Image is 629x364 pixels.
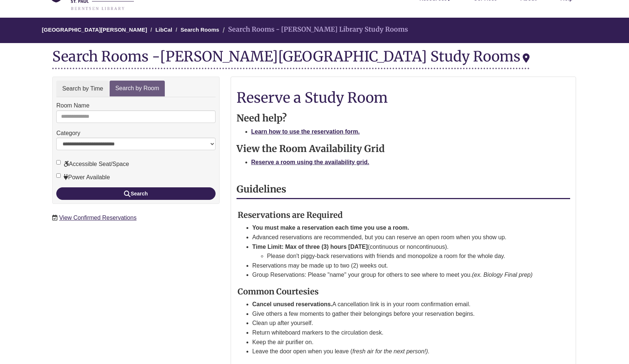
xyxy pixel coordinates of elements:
label: Room Name [56,101,89,110]
button: Search [56,187,216,200]
a: Search by Room [110,81,164,96]
strong: Time Limit: Max of three (3) hours [DATE] [252,244,368,250]
strong: Common Courtesies [238,286,319,297]
a: View Confirmed Reservations [59,215,136,221]
li: Return whiteboard markers to the circulation desk. [252,328,552,338]
div: [PERSON_NAME][GEOGRAPHIC_DATA] Study Rooms [160,47,530,65]
a: Search by Time [56,81,109,97]
a: Search Rooms [181,26,219,33]
label: Accessible Seat/Space [56,159,129,169]
a: LibCal [155,26,172,33]
li: Advanced reservations are recommended, but you can reserve an open room when you show up. [252,233,552,242]
strong: View the Room Availability Grid [237,143,385,155]
label: Power Available [56,173,110,182]
li: Reservations may be made up to two (2) weeks out. [252,261,552,271]
li: Search Rooms - [PERSON_NAME] Library Study Rooms [221,24,408,35]
a: [GEOGRAPHIC_DATA][PERSON_NAME] [42,26,147,33]
h1: Reserve a Study Room [237,90,570,105]
strong: Need help? [237,112,287,124]
em: fresh air for the next person!). [352,348,430,354]
input: Power Available [56,173,61,178]
li: A cancellation link is in your room confirmation email. [252,300,552,309]
strong: Guidelines [237,183,286,195]
li: Clean up after yourself. [252,318,552,328]
a: Reserve a room using the availability grid. [251,159,369,165]
li: (continuous or noncontinuous). [252,242,552,261]
label: Category [56,128,80,138]
input: Accessible Seat/Space [56,160,61,165]
div: Search Rooms - [52,49,530,69]
strong: You must make a reservation each time you use a room. [252,225,409,231]
li: Give others a few moments to gather their belongings before your reservation begins. [252,309,552,319]
strong: Reservations are Required [238,210,343,220]
strong: Cancel unused reservations. [252,301,333,307]
li: Keep the air purifier on. [252,338,552,347]
li: Please don't piggy-back reservations with friends and monopolize a room for the whole day. [267,251,552,261]
li: Group Reservations: Please "name" your group for others to see where to meet you. [252,270,552,280]
a: Learn how to use the reservation form. [251,128,360,135]
em: (ex. Biology Final prep) [472,272,533,278]
nav: Breadcrumb [52,18,576,43]
li: Leave the door open when you leave ( [252,347,552,356]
